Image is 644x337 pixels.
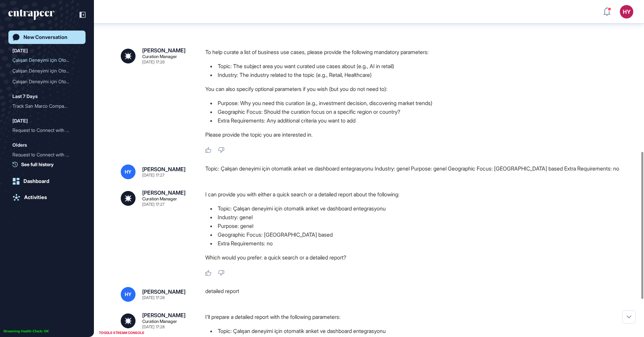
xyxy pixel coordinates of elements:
div: [DATE] 17:28 [142,325,165,329]
div: Olders [12,141,27,149]
div: TOGGLE STREAM CONSOLE [97,329,146,337]
div: Curation Manager [142,319,177,324]
li: Topic: Çalışan deneyimi için otomatik anket ve dashboard entegrasyonu [205,327,623,335]
p: Please provide the topic you are interested in. [205,130,623,139]
div: Request to Connect with Reese [12,149,82,160]
div: Çalışan Deneyimi için Oto... [12,76,76,87]
button: HY [620,5,633,18]
div: Curation Manager [142,54,177,59]
p: I'll prepare a detailed report with the following parameters: [205,312,623,321]
div: New Conversation [23,34,67,40]
span: See full history [21,161,54,168]
div: [DATE] 17:26 [142,60,165,64]
div: Activities [24,194,47,200]
p: I can provide you with either a quick search or a detailed report about the following: [205,190,623,199]
p: You can also specify optional parameters if you wish (but you do not need to): [205,85,623,93]
div: [DATE] 17:27 [142,202,164,206]
li: Topic: Çalışan deneyimi için otomatik anket ve dashboard entegrasyonu [205,204,623,213]
div: Çalışan Deneyimi için Otomatik Anket ve Dashboard Entegrasyonu Kullanım Durumları - Türkiye [12,55,82,65]
p: To help curate a list of business use cases, please provide the following mandatory parameters: [205,48,623,56]
div: Çalışan Deneyimi için Oto... [12,65,76,76]
li: Geographic Focus: [GEOGRAPHIC_DATA] based [205,230,623,239]
div: [PERSON_NAME] [142,289,185,294]
span: HY [125,169,131,175]
li: Industry: genel [205,213,623,222]
li: Geographic Focus: Should the curation focus on a specific region or country? [205,107,623,116]
a: Dashboard [8,175,86,188]
div: Topic: Çalışan deneyimi için otomatik anket ve dashboard entegrasyonu Industry: genel Purpose: ge... [205,164,623,179]
div: Dashboard [23,178,49,184]
li: Industry: The industry related to the topic (e.g., Retail, Healthcare) [205,70,623,79]
div: [DATE] 17:27 [142,173,164,177]
div: Last 7 Days [12,92,38,100]
div: Track San Marco Company W... [12,101,76,111]
li: Extra Requirements: Any additional criteria you want to add [205,116,623,125]
div: Çalışan Deneyimi için Oto... [12,55,76,65]
span: HY [125,292,131,297]
a: Activities [8,191,86,204]
div: Request to Connect with Tracy [12,125,82,136]
p: Which would you prefer: a quick search or a detailed report? [205,253,623,262]
div: Request to Connect with R... [12,149,76,160]
li: Purpose: genel [205,222,623,230]
li: Topic: The subject area you want curated use cases about (e.g., AI in retail) [205,62,623,70]
div: Track San Marco Company Website [12,101,82,111]
div: entrapeer-logo [8,9,54,20]
li: Purpose: Why you need this curation (e.g., investment decision, discovering market trends) [205,99,623,107]
a: See full history [12,161,86,168]
div: [DATE] [12,117,28,125]
div: Request to Connect with T... [12,125,76,136]
div: [PERSON_NAME] [142,312,185,318]
div: detailed report [205,287,623,302]
div: Curation Manager [142,197,177,201]
li: Extra Requirements: no [205,239,623,248]
div: [DATE] 17:28 [142,296,165,300]
div: [PERSON_NAME] [142,166,185,172]
div: [DATE] [12,47,28,55]
a: New Conversation [8,31,86,44]
div: Çalışan Deneyimi için Otomatik Anket ve Dashboard Desteği Olan Yerel Uygulamalar [12,76,82,87]
div: [PERSON_NAME] [142,190,185,195]
div: [PERSON_NAME] [142,48,185,53]
div: Çalışan Deneyimi için Otomatik Anket ve Dashboard Entegrasyonu: Türkiye Odaklı Çözümler [12,65,82,76]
